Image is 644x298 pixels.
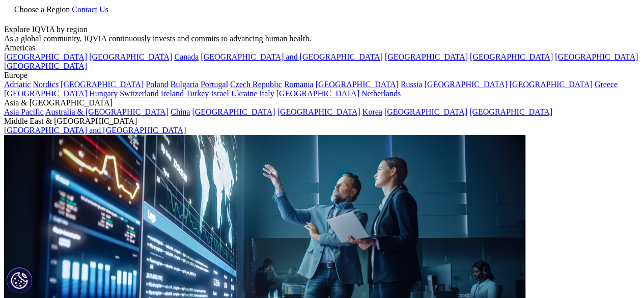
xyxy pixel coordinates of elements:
div: Americas [4,43,640,52]
a: Australia & [GEOGRAPHIC_DATA] [45,107,169,116]
a: Turkey [186,89,209,98]
div: As a global community, IQVIA continuously invests and commits to advancing human health. [4,34,640,43]
a: Korea [362,107,382,116]
a: Nordics [33,80,59,89]
a: [GEOGRAPHIC_DATA] [316,80,399,89]
a: Bulgaria [171,80,199,89]
a: Poland [146,80,168,89]
a: [GEOGRAPHIC_DATA] [384,107,467,116]
div: Middle East & [GEOGRAPHIC_DATA] [4,117,640,126]
a: Hungary [89,89,118,98]
a: Italy [259,89,274,98]
div: Asia & [GEOGRAPHIC_DATA] [4,98,640,107]
a: [GEOGRAPHIC_DATA] [277,107,360,116]
a: Adriatic [4,80,31,89]
a: [GEOGRAPHIC_DATA] [276,89,359,98]
a: [GEOGRAPHIC_DATA] [510,80,593,89]
a: Portugal [201,80,228,89]
a: [GEOGRAPHIC_DATA] [89,52,172,61]
a: China [171,107,190,116]
a: [GEOGRAPHIC_DATA] [4,52,87,61]
a: [GEOGRAPHIC_DATA] and [GEOGRAPHIC_DATA] [4,126,186,134]
a: Canada [174,52,199,61]
a: Czech Republic [230,80,282,89]
a: [GEOGRAPHIC_DATA] [385,52,468,61]
a: Asia Pacific [4,107,44,116]
a: [GEOGRAPHIC_DATA] [4,89,87,98]
a: [GEOGRAPHIC_DATA] [555,52,638,61]
a: [GEOGRAPHIC_DATA] [192,107,275,116]
a: [GEOGRAPHIC_DATA] [424,80,507,89]
a: [GEOGRAPHIC_DATA] [4,62,87,70]
a: Greece [595,80,618,89]
span: Choose a Region [14,5,70,14]
a: Romania [284,80,314,89]
a: [GEOGRAPHIC_DATA] and [GEOGRAPHIC_DATA] [201,52,382,61]
a: [GEOGRAPHIC_DATA] [61,80,144,89]
a: Switzerland [120,89,158,98]
div: Europe [4,71,640,80]
a: [GEOGRAPHIC_DATA] [469,107,552,116]
button: Cookies Settings [7,267,32,293]
a: Ukraine [231,89,258,98]
a: Contact Us [72,5,108,14]
a: Israel [211,89,229,98]
a: Russia [401,80,423,89]
a: Netherlands [361,89,401,98]
a: Ireland [161,89,184,98]
div: Explore IQVIA by region [4,25,640,34]
a: [GEOGRAPHIC_DATA] [470,52,553,61]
